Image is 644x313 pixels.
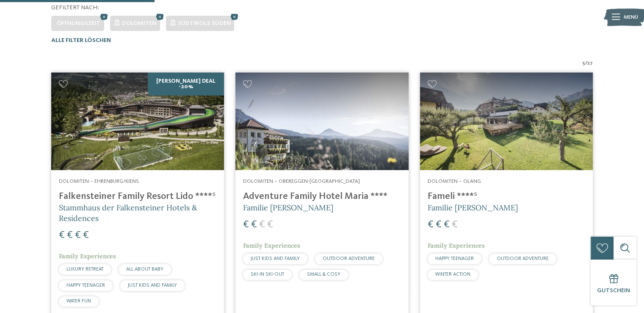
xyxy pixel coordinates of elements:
span: € [428,220,434,230]
span: ALL ABOUT BABY [126,267,163,272]
span: Family Experiences [428,242,485,249]
span: € [75,230,81,240]
span: € [444,220,450,230]
span: HAPPY TEENAGER [66,283,105,288]
span: SKI-IN SKI-OUT [251,272,284,277]
span: € [267,220,273,230]
span: SMALL & COSY [307,272,340,277]
span: LUXURY RETREAT [66,267,103,272]
span: Dolomiten [122,20,156,26]
h4: Adventure Family Hotel Maria **** [243,191,401,202]
span: OUTDOOR ADVENTURE [323,256,375,261]
span: € [251,220,257,230]
span: Familie [PERSON_NAME] [243,203,333,212]
span: € [259,220,265,230]
span: Alle Filter löschen [51,37,111,43]
span: Stammhaus der Falkensteiner Hotels & Residences [59,203,197,223]
span: € [436,220,442,230]
span: Dolomiten – Obereggen-[GEOGRAPHIC_DATA] [243,179,360,184]
span: OUTDOOR ADVENTURE [497,256,549,261]
span: € [452,220,458,230]
span: JUST KIDS AND FAMILY [128,283,177,288]
span: € [243,220,249,230]
h4: Falkensteiner Family Resort Lido ****ˢ [59,191,216,202]
span: WATER FUN [66,299,91,304]
span: / [585,59,587,67]
span: Familie [PERSON_NAME] [428,203,518,212]
span: € [83,230,89,240]
span: 27 [587,59,593,67]
span: Family Experiences [59,252,116,260]
span: Gefiltert nach: [51,5,99,11]
span: Family Experiences [243,242,300,249]
span: Dolomiten – Olang [428,179,481,184]
a: Gutschein [591,260,636,305]
img: Adventure Family Hotel Maria **** [235,73,408,170]
span: Gutschein [597,288,630,293]
span: WINTER ACTION [435,272,470,277]
span: € [67,230,73,240]
span: Südtirols Süden [178,20,230,26]
span: 5 [583,59,585,67]
span: JUST KIDS AND FAMILY [251,256,300,261]
img: Familienhotels gesucht? Hier findet ihr die besten! [420,73,593,170]
span: HAPPY TEENAGER [435,256,474,261]
img: Familienhotels gesucht? Hier findet ihr die besten! [51,73,224,170]
span: Öffnungszeit [57,20,100,26]
span: € [59,230,65,240]
span: Dolomiten – Ehrenburg/Kiens [59,179,139,184]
